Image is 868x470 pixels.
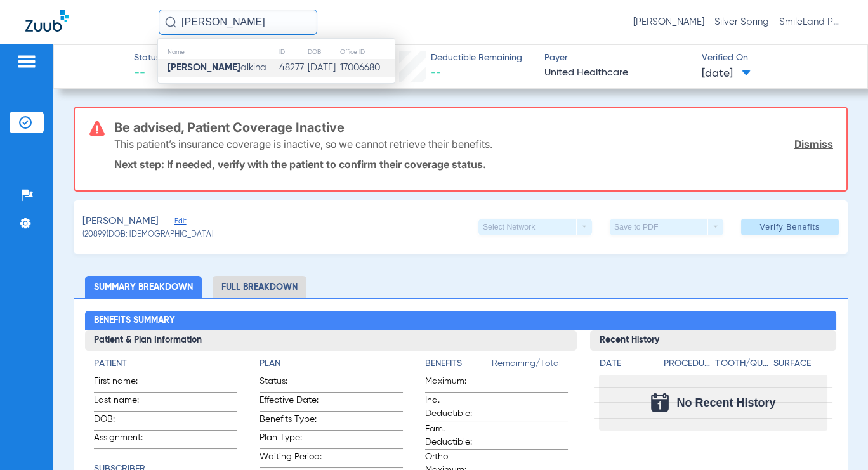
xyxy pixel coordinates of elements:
p: Next step: If needed, verify with the patient to confirm their coverage status. [114,158,833,171]
span: Maximum: [425,375,487,392]
span: -- [431,68,441,78]
h4: Plan [260,357,403,370]
app-breakdown-title: Benefits [425,357,492,375]
span: -- [134,65,160,81]
span: [PERSON_NAME] - Silver Spring - SmileLand PD [633,16,843,29]
span: Edit [174,217,186,229]
button: Verify Benefits [741,219,839,235]
span: Last name: [94,394,156,411]
span: Status: [260,375,322,392]
h4: Tooth/Quad [715,357,769,370]
span: Verified On [702,51,848,65]
span: First name: [94,375,156,392]
input: Search for patients [159,10,317,35]
img: hamburger-icon [16,54,37,69]
span: Plan Type: [260,431,322,448]
span: Assignment: [94,431,156,448]
th: Name [158,45,279,59]
li: Summary Breakdown [85,276,202,298]
img: Search Icon [165,16,176,28]
span: Waiting Period: [260,450,322,467]
strong: [PERSON_NAME] [168,63,240,72]
h2: Benefits Summary [85,311,837,331]
span: [PERSON_NAME] [82,214,159,230]
span: Ind. Deductible: [425,394,487,421]
span: Deductible Remaining [431,51,522,65]
p: This patient’s insurance coverage is inactive, so we cannot retrieve their benefits. [114,138,492,150]
app-breakdown-title: Surface [773,357,827,375]
iframe: Chat Widget [805,409,868,470]
h4: Procedure [663,357,711,370]
th: ID [279,45,307,59]
span: Fam. Deductible: [425,422,487,449]
h4: Surface [773,357,827,370]
h3: Patient & Plan Information [85,330,577,351]
app-breakdown-title: Tooth/Quad [715,357,769,375]
td: 48277 [279,59,307,77]
img: Calendar [651,393,669,412]
span: Payer [544,51,690,65]
h4: Patient [94,357,237,370]
h4: Date [599,357,652,370]
h3: Be advised, Patient Coverage Inactive [114,121,833,134]
li: Full Breakdown [213,276,306,298]
td: 17006680 [339,59,395,77]
span: [DATE] [702,66,751,82]
span: United Healthcare [544,65,690,81]
h4: Benefits [425,357,492,370]
span: Status [134,51,160,65]
app-breakdown-title: Procedure [663,357,711,375]
th: DOB [307,45,339,59]
img: Zuub Logo [25,10,69,32]
span: alkina [168,63,266,72]
span: (20899) DOB: [DEMOGRAPHIC_DATA] [82,230,213,241]
app-breakdown-title: Date [599,357,652,375]
span: Verify Benefits [760,222,820,232]
span: Effective Date: [260,394,322,411]
td: [DATE] [307,59,339,77]
span: Benefits Type: [260,413,322,430]
span: DOB: [94,413,156,430]
img: error-icon [89,121,105,136]
a: Dismiss [794,138,833,150]
span: No Recent History [676,396,775,409]
th: Office ID [339,45,395,59]
h3: Recent History [590,330,836,351]
span: Remaining/Total [492,357,569,375]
